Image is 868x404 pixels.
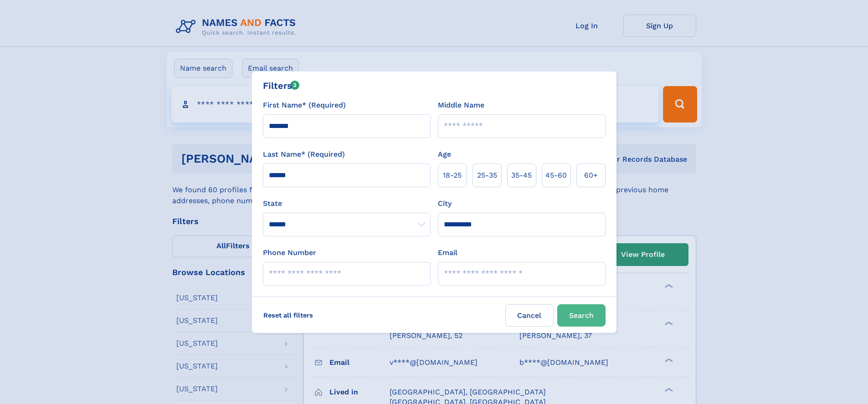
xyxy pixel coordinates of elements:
button: Search [557,304,606,327]
div: Filters [263,79,300,92]
span: 25‑35 [477,170,497,181]
label: Middle Name [438,100,484,111]
label: Age [438,149,451,160]
label: Last Name* (Required) [263,149,345,160]
label: City [438,198,452,209]
label: Email [438,247,457,258]
label: Reset all filters [257,304,319,326]
label: Cancel [505,304,554,327]
label: Phone Number [263,247,316,258]
span: 60+ [584,170,598,181]
label: State [263,198,431,209]
span: 35‑45 [511,170,532,181]
span: 45‑60 [545,170,567,181]
label: First Name* (Required) [263,100,346,111]
span: 18‑25 [443,170,462,181]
